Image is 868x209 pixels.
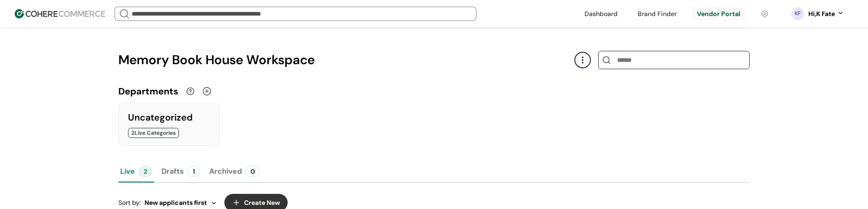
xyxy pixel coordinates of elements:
svg: 0 percent [791,7,805,21]
div: 0 [245,166,260,177]
button: Live [118,160,154,182]
div: Departments [118,84,178,98]
button: Hi,K Fate [808,9,844,19]
div: Hi, K Fate [808,9,835,19]
div: Memory Book House Workspace [118,50,574,70]
div: Sort by: [118,198,217,208]
button: Archived [207,160,262,182]
span: New applicants first [145,198,207,208]
button: Drafts [160,160,202,182]
img: Cohere Logo [15,9,105,18]
div: 2 [139,166,152,177]
div: 1 [188,166,200,177]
